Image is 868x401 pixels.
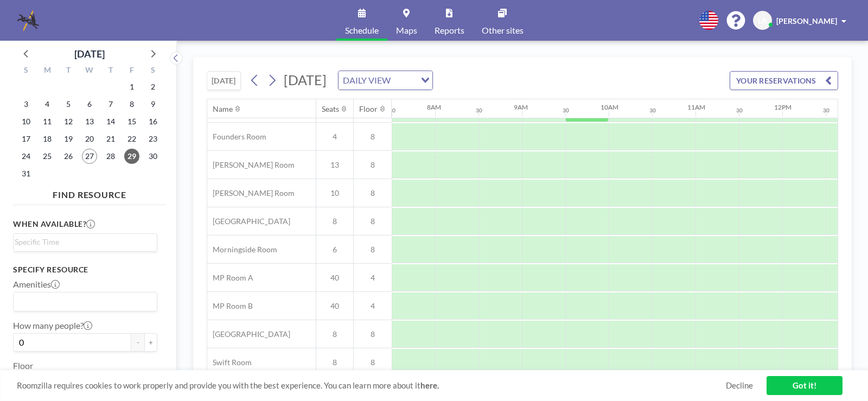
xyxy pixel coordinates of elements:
[284,72,327,88] span: [DATE]
[145,149,161,164] span: Saturday, August 30, 2025
[124,79,139,94] span: Friday, August 1, 2025
[316,132,353,142] span: 4
[82,97,97,112] span: Wednesday, August 6, 2025
[389,107,395,114] div: 30
[13,320,92,331] label: How many people?
[15,236,151,248] input: Search for option
[207,71,241,90] button: [DATE]
[213,104,233,114] div: Name
[316,273,353,283] span: 40
[207,132,266,142] span: Founders Room
[354,273,392,283] span: 4
[18,114,34,129] span: Sunday, August 10, 2025
[37,64,58,78] div: M
[207,245,277,254] span: Morningside Room
[121,64,142,78] div: F
[100,64,121,78] div: T
[316,160,353,170] span: 13
[82,131,97,147] span: Wednesday, August 20, 2025
[144,333,157,352] button: +
[316,301,353,311] span: 40
[103,114,118,129] span: Thursday, August 14, 2025
[15,295,151,309] input: Search for option
[354,358,392,367] span: 8
[207,217,290,226] span: [GEOGRAPHIC_DATA]
[316,329,353,339] span: 8
[354,132,392,142] span: 8
[17,380,726,391] span: Roomzilla requires cookies to work properly and provide you with the best experience. You can lea...
[726,380,753,391] a: Decline
[82,114,97,129] span: Wednesday, August 13, 2025
[17,10,39,31] img: organization-logo
[124,97,139,112] span: Friday, August 8, 2025
[40,114,55,129] span: Monday, August 11, 2025
[18,131,34,147] span: Sunday, August 17, 2025
[394,73,414,87] input: Search for option
[345,26,379,35] span: Schedule
[40,97,55,112] span: Monday, August 4, 2025
[61,114,76,129] span: Tuesday, August 12, 2025
[61,131,76,147] span: Tuesday, August 19, 2025
[207,329,290,339] span: [GEOGRAPHIC_DATA]
[476,107,482,114] div: 30
[145,131,161,147] span: Saturday, August 23, 2025
[776,16,837,26] span: [PERSON_NAME]
[207,273,253,283] span: MP Room A
[823,107,829,114] div: 30
[354,160,392,170] span: 8
[563,107,569,114] div: 30
[322,104,339,114] div: Seats
[736,107,743,114] div: 30
[758,16,767,26] span: LA
[435,26,464,35] span: Reports
[354,188,392,198] span: 8
[14,292,157,311] div: Search for option
[16,64,37,78] div: S
[13,360,33,371] label: Floor
[40,131,55,147] span: Monday, August 18, 2025
[124,149,139,164] span: Friday, August 29, 2025
[316,358,353,367] span: 8
[316,188,353,198] span: 10
[40,149,55,164] span: Monday, August 25, 2025
[514,103,528,111] div: 9AM
[13,265,157,275] h3: Specify resource
[354,245,392,254] span: 8
[354,329,392,339] span: 8
[79,64,100,78] div: W
[341,73,393,87] span: DAILY VIEW
[61,149,76,164] span: Tuesday, August 26, 2025
[58,64,79,78] div: T
[427,103,441,111] div: 8AM
[103,97,118,112] span: Thursday, August 7, 2025
[142,64,163,78] div: S
[207,160,295,170] span: [PERSON_NAME] Room
[339,71,432,90] div: Search for option
[601,103,618,111] div: 10AM
[61,97,76,112] span: Tuesday, August 5, 2025
[145,79,161,94] span: Saturday, August 2, 2025
[131,333,144,352] button: -
[207,188,295,198] span: [PERSON_NAME] Room
[103,149,118,164] span: Thursday, August 28, 2025
[767,376,843,395] a: Got it!
[420,380,439,390] a: here.
[207,301,253,311] span: MP Room B
[14,234,157,250] div: Search for option
[649,107,656,114] div: 30
[13,185,166,200] h4: FIND RESOURCE
[687,103,705,111] div: 11AM
[316,245,353,254] span: 6
[18,149,34,164] span: Sunday, August 24, 2025
[74,46,105,61] div: [DATE]
[730,71,838,90] button: YOUR RESERVATIONS
[354,301,392,311] span: 4
[18,97,34,112] span: Sunday, August 3, 2025
[316,217,353,226] span: 8
[13,279,60,290] label: Amenities
[82,149,97,164] span: Wednesday, August 27, 2025
[124,131,139,147] span: Friday, August 22, 2025
[396,26,417,35] span: Maps
[145,97,161,112] span: Saturday, August 9, 2025
[18,166,34,181] span: Sunday, August 31, 2025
